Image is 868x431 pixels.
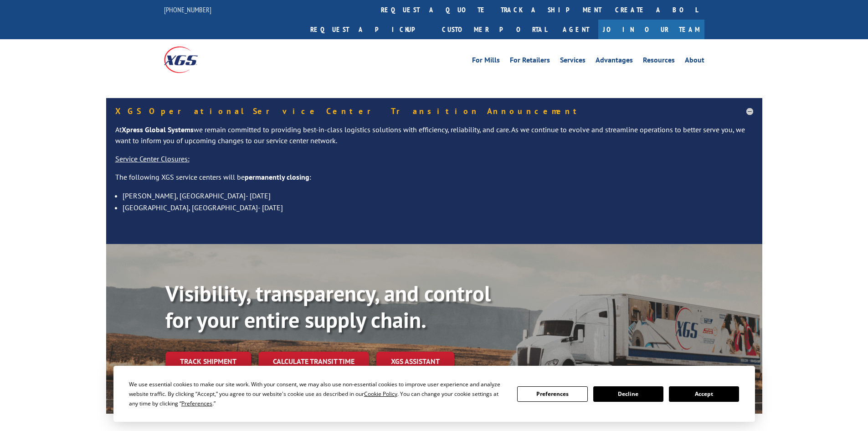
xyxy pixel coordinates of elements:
a: About [685,57,704,67]
a: Calculate transit time [258,352,369,371]
a: Join Our Team [598,20,704,39]
p: At we remain committed to providing best-in-class logistics solutions with efficiency, reliabilit... [115,125,753,154]
span: Preferences [181,400,212,407]
a: For Mills [472,57,500,67]
span: Cookie Policy [364,390,397,398]
button: Decline [593,386,663,402]
a: XGS ASSISTANT [376,352,454,371]
a: Customer Portal [435,20,554,39]
button: Preferences [517,386,587,402]
a: Request a pickup [303,20,435,39]
a: Track shipment [165,352,251,371]
strong: permanently closing [245,172,309,182]
a: [PHONE_NUMBER] [164,5,211,14]
li: [PERSON_NAME], [GEOGRAPHIC_DATA]- [DATE] [123,190,753,202]
div: Cookie Consent Prompt [113,366,755,422]
a: Agent [554,20,598,39]
b: Visibility, transparency, and control for your entire supply chain. [165,279,491,334]
a: Advantages [596,57,633,67]
a: Services [560,57,586,67]
button: Accept [669,386,739,402]
a: Resources [643,57,675,67]
u: Service Center Closures: [115,154,190,163]
div: We use essential cookies to make our site work. With your consent, we may also use non-essential ... [129,379,506,408]
p: The following XGS service centers will be : [115,172,753,190]
a: For Retailers [510,57,550,67]
li: [GEOGRAPHIC_DATA], [GEOGRAPHIC_DATA]- [DATE] [123,202,753,213]
strong: Xpress Global Systems [122,125,194,134]
h5: XGS Operational Service Center Transition Announcement [115,107,753,115]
